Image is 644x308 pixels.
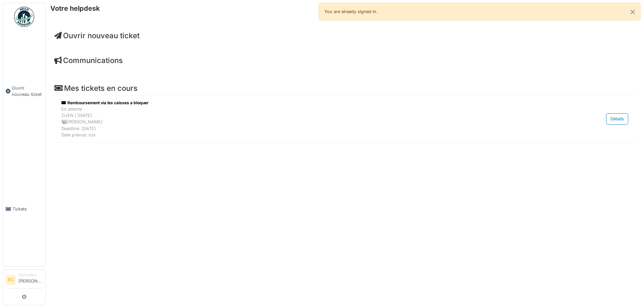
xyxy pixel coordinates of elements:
img: Badge_color-CXgf-gQk.svg [14,7,34,27]
span: Ouvrir nouveau ticket [12,85,43,98]
a: Ouvrir nouveau ticket [3,30,45,152]
a: EC Demandeur[PERSON_NAME] [6,272,43,289]
a: Tickets [3,152,45,267]
li: EC [6,275,16,285]
div: Détails [606,113,628,124]
div: You are already signed in. [319,3,641,20]
div: En attente ZUEN | [DATE] [PERSON_NAME] Deadline: [DATE] Date prévue: n/a [61,106,546,138]
h6: Votre helpdesk [50,4,100,12]
button: Close [625,3,640,21]
a: Ouvrir nouveau ticket [54,31,140,40]
h4: Mes tickets en cours [54,84,635,93]
h4: Communications [54,56,635,65]
div: Demandeur [18,272,43,278]
a: Remboursement via les caisses a bloquer En attenteZUEN | [DATE] [PERSON_NAME]Deadline: [DATE]Date... [60,98,630,140]
li: [PERSON_NAME] [18,272,43,287]
div: Remboursement via les caisses a bloquer [61,100,546,106]
span: Tickets [12,206,43,212]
